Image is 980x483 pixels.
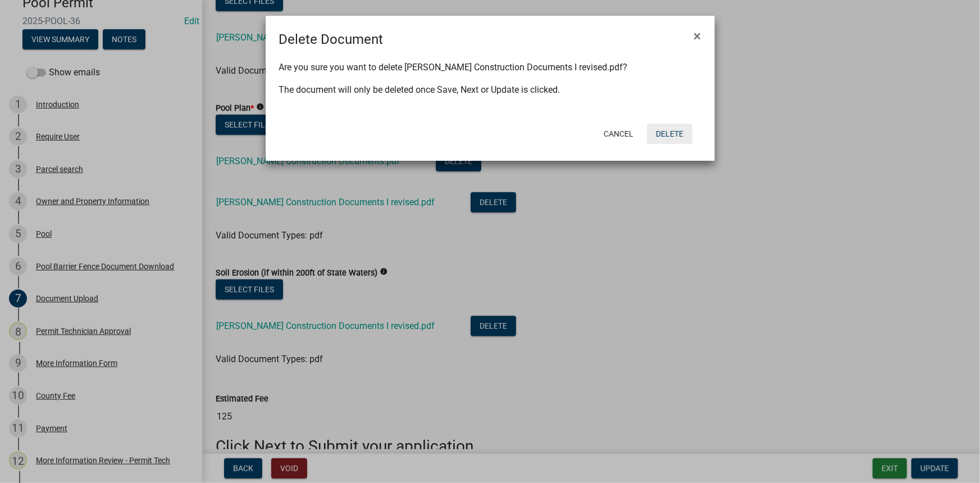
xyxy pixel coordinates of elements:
p: Are you sure you want to delete [PERSON_NAME] Construction Documents I revised.pdf? [279,61,701,74]
h4: Delete Document [279,29,384,49]
p: The document will only be deleted once Save, Next or Update is clicked. [279,83,701,97]
span: × [694,28,701,44]
button: Cancel [595,124,642,144]
button: Close [685,20,710,52]
button: Delete [647,124,692,144]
